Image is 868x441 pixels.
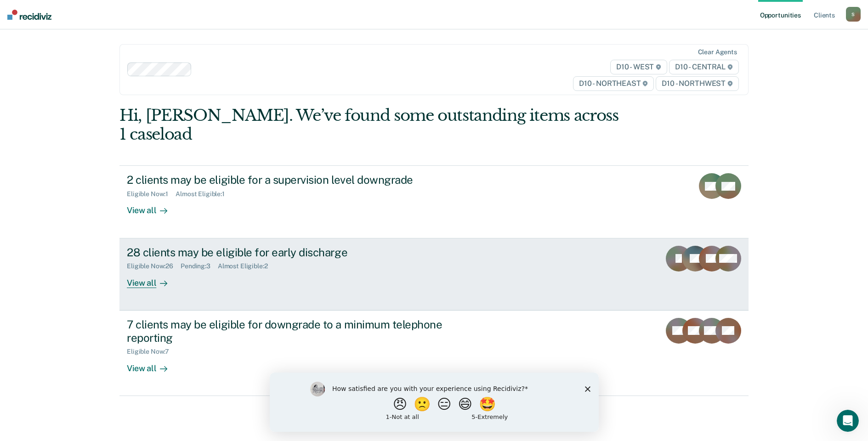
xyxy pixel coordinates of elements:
[119,311,749,396] a: 7 clients may be eligible for downgrade to a minimum telephone reportingEligible Now:7View all
[7,10,51,20] img: Recidiviz
[610,60,667,74] span: D10 - WEST
[127,190,176,198] div: Eligible Now : 1
[846,7,861,22] button: S
[656,76,738,91] span: D10 - NORTHWEST
[181,262,218,270] div: Pending : 3
[698,48,737,56] div: Clear agents
[127,246,449,259] div: 28 clients may be eligible for early discharge
[573,76,654,91] span: D10 - NORTHEAST
[127,318,449,345] div: 7 clients may be eligible for downgrade to a minimum telephone reporting
[119,238,749,311] a: 28 clients may be eligible for early dischargeEligible Now:26Pending:3Almost Eligible:2View all
[669,60,739,74] span: D10 - CENTRAL
[127,270,178,288] div: View all
[218,262,275,270] div: Almost Eligible : 2
[176,190,232,198] div: Almost Eligible : 1
[127,173,449,187] div: 2 clients may be eligible for a supervision level downgrade
[127,198,178,216] div: View all
[119,165,749,238] a: 2 clients may be eligible for a supervision level downgradeEligible Now:1Almost Eligible:1View all
[127,348,176,356] div: Eligible Now : 7
[127,262,181,270] div: Eligible Now : 26
[127,356,178,373] div: View all
[119,106,623,144] div: Hi, [PERSON_NAME]. We’ve found some outstanding items across 1 caseload
[270,373,599,432] iframe: Survey by Kim from Recidiviz
[837,410,859,432] iframe: Intercom live chat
